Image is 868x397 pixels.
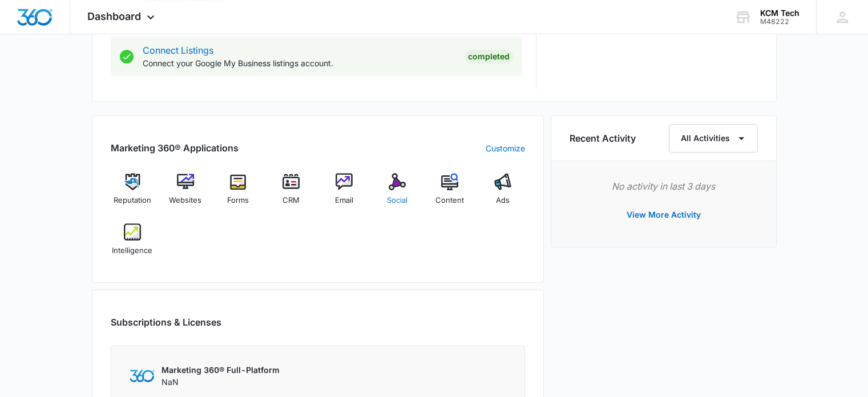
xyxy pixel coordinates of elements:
div: account id [760,18,800,26]
div: account name [760,9,800,18]
div: Completed [465,50,513,63]
span: Websites [169,195,201,206]
span: Dashboard [87,10,141,22]
span: Forms [227,195,249,206]
a: CRM [269,173,313,214]
a: Reputation [111,173,155,214]
a: Content [428,173,472,214]
h2: Subscriptions & Licenses [111,315,221,329]
a: Social [375,173,419,214]
a: Intelligence [111,223,155,264]
a: Connect Listings [143,45,213,56]
h2: Marketing 360® Applications [111,141,239,155]
h6: Recent Activity [570,131,636,145]
span: Social [387,195,407,206]
a: Customize [486,142,525,154]
a: Ads [481,173,525,214]
button: All Activities [669,124,758,153]
span: Content [435,195,464,206]
span: Intelligence [112,245,152,256]
p: Connect your Google My Business listings account. [143,57,455,69]
div: NaN [162,364,280,388]
p: No activity in last 3 days [570,179,758,193]
button: View More Activity [615,201,712,228]
img: Marketing 360 Logo [130,370,155,382]
a: Forms [216,173,260,214]
a: Websites [163,173,207,214]
p: Marketing 360® Full-Platform [162,364,280,376]
a: Email [322,173,366,214]
span: CRM [282,195,300,206]
span: Reputation [114,195,151,206]
span: Email [335,195,353,206]
span: Ads [496,195,510,206]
